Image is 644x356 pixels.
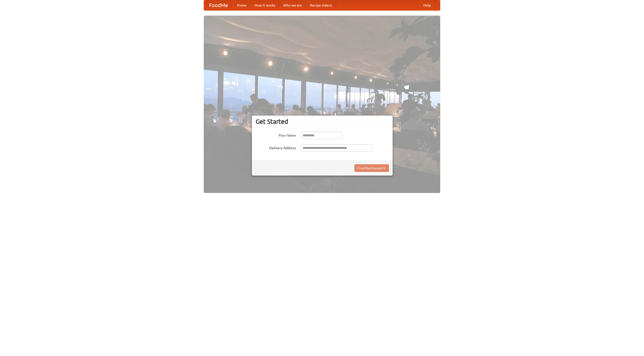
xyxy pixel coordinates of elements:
label: Your Name [256,132,296,138]
a: Who we are [279,0,306,10]
label: Delivery Address [256,144,296,150]
a: Home [233,0,251,10]
h3: Get Started [256,118,389,125]
a: FoodMe [204,0,233,10]
button: Find Restaurants! [354,164,389,172]
a: How it works [251,0,279,10]
a: Recipe videos [306,0,336,10]
a: Help [419,0,435,10]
